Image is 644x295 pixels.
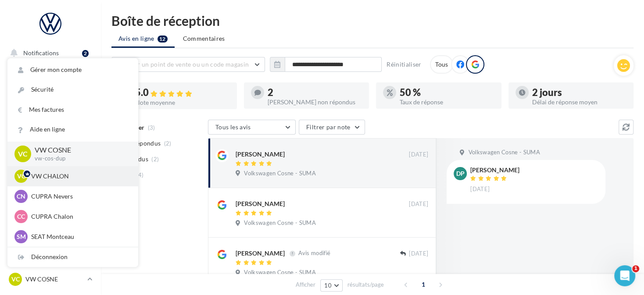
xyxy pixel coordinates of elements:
div: Boîte de réception [111,14,633,27]
button: Choisir un point de vente ou un code magasin [111,57,265,72]
span: [DATE] [409,151,428,159]
button: 10 [320,279,343,291]
span: 1 [632,265,639,272]
a: Médiathèque [5,175,96,194]
div: [PERSON_NAME] non répondus [268,99,362,105]
span: dp [456,169,465,178]
div: 2 jours [532,88,627,97]
div: Délai de réponse moyen [532,99,627,105]
span: VC [11,275,20,284]
a: Contacts [5,153,96,172]
iframe: Intercom live chat [614,265,635,286]
div: 2 [268,88,362,97]
span: CC [17,212,25,221]
button: Notifications 2 [5,44,92,62]
p: CUPRA Nevers [31,192,128,201]
span: VC [18,149,28,159]
a: PLV et print personnalisable [5,219,96,245]
p: CUPRA Chalon [31,212,128,221]
span: 1 [416,277,430,291]
a: Gérer mon compte [7,60,138,80]
a: Calendrier [5,197,96,216]
span: Commentaires [183,34,225,43]
a: Aide en ligne [7,120,138,139]
span: Volkswagen Cosne - SUMA [244,219,315,227]
span: Avis modifié [298,250,330,257]
span: (2) [151,156,159,163]
a: Visibilité en ligne [5,110,96,128]
p: VW COSNE [35,145,124,155]
p: VW CHALON [31,172,128,181]
p: SEAT Montceau [31,232,128,241]
div: [PERSON_NAME] [470,167,519,173]
div: [PERSON_NAME] [236,150,285,159]
span: 10 [324,282,332,289]
span: [DATE] [470,185,490,193]
div: Taux de réponse [400,99,494,105]
span: Choisir un point de vente ou un code magasin [119,60,249,68]
div: 5.0 [135,88,230,98]
div: [PERSON_NAME] [236,249,285,258]
span: (2) [164,140,172,147]
div: 2 [82,50,89,57]
a: Campagnes [5,132,96,150]
span: Volkswagen Cosne - SUMA [468,149,540,156]
span: Volkswagen Cosne - SUMA [244,170,315,178]
button: Réinitialiser [383,59,425,70]
span: Tous les avis [215,123,251,131]
span: SM [17,232,26,241]
div: [PERSON_NAME] [236,199,285,208]
button: Tous les avis [208,120,296,135]
span: Non répondus [120,139,161,148]
span: [DATE] [409,200,428,208]
span: résultats/page [347,281,384,289]
a: Boîte de réception12 [5,87,96,106]
span: Volkswagen Cosne - SUMA [244,269,315,277]
a: Sécurité [7,80,138,100]
a: Opérations [5,66,96,84]
button: Filtrer par note [299,120,365,135]
p: VW COSNE [25,275,84,284]
span: (4) [136,171,144,178]
span: VC [17,172,25,181]
span: Notifications [23,49,59,57]
span: Afficher [296,281,315,289]
a: VC VW COSNE [7,271,94,288]
span: [DATE] [409,250,428,258]
a: Mes factures [7,100,138,120]
span: CN [17,192,25,201]
p: vw-cos-dup [35,155,124,163]
div: Déconnexion [7,247,138,267]
div: Tous [430,55,453,74]
div: Note moyenne [135,100,230,106]
div: 50 % [400,88,494,97]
